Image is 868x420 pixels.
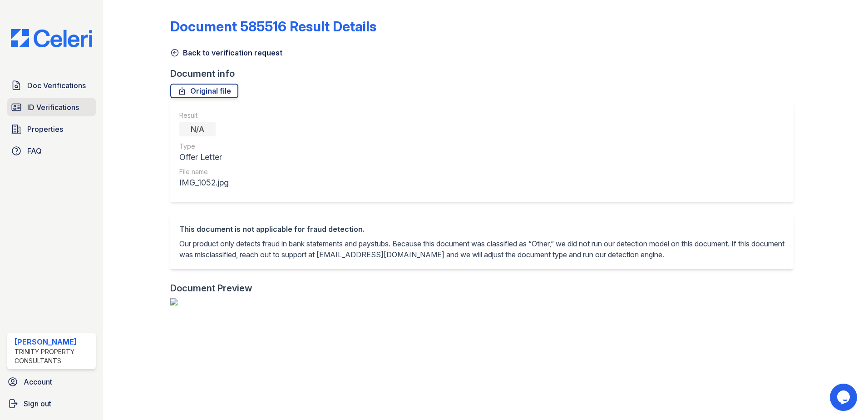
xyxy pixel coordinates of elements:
[7,98,96,116] a: ID Verifications
[27,80,86,91] span: Doc Verifications
[15,347,92,365] div: Trinity Property Consultants
[830,384,859,411] iframe: chat widget
[170,84,238,98] a: Original file
[4,395,99,413] a: Sign out
[170,47,282,58] a: Back to verification request
[179,167,229,176] div: File name
[179,224,784,235] div: This document is not applicable for fraud detection.
[27,102,79,113] span: ID Verifications
[27,124,63,135] span: Properties
[179,238,784,260] p: Our product only detects fraud in bank statements and paystubs. Because this document was classif...
[7,142,96,160] a: FAQ
[179,111,229,120] div: Result
[179,122,216,136] div: N/A
[24,398,51,409] span: Sign out
[179,151,229,164] div: Offer Letter
[24,376,52,387] span: Account
[170,18,376,35] a: Document 585516 Result Details
[179,142,229,151] div: Type
[15,336,92,347] div: [PERSON_NAME]
[170,67,801,80] div: Document info
[7,120,96,138] a: Properties
[7,76,96,95] a: Doc Verifications
[170,282,252,295] div: Document Preview
[27,145,42,156] span: FAQ
[4,373,99,391] a: Account
[179,176,229,189] div: IMG_1052.jpg
[4,29,99,47] img: CE_Logo_Blue-a8612792a0a2168367f1c8372b55b34899dd931a85d93a1a3d3e32e68fde9ad4.png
